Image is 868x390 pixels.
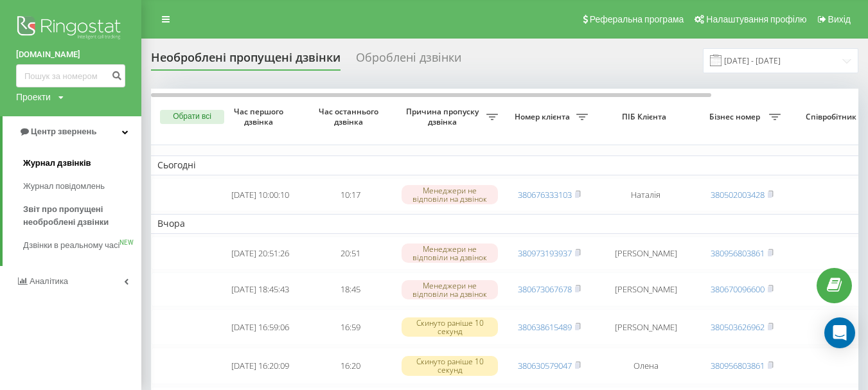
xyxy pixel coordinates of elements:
a: 380630579047 [518,360,572,371]
a: Звіт про пропущені необроблені дзвінки [23,198,141,234]
td: 10:17 [305,178,395,212]
div: Скинуто раніше 10 секунд [402,356,498,375]
td: 18:45 [305,272,395,306]
span: Центр звернень [31,127,96,136]
td: [PERSON_NAME] [594,309,697,345]
td: [DATE] 20:51:26 [215,236,305,270]
span: Налаштування профілю [706,14,806,24]
span: Бізнес номер [704,112,769,122]
td: 20:51 [305,236,395,270]
span: Номер клієнта [511,112,576,122]
td: [DATE] 18:45:43 [215,272,305,306]
span: Журнал повідомлень [23,180,105,193]
td: 16:59 [305,309,395,345]
div: Менеджери не відповіли на дзвінок [402,185,498,204]
a: 380638615489 [518,321,572,333]
td: Олена [594,348,697,384]
button: Обрати всі [160,110,224,124]
div: Open Intercom Messenger [824,317,855,348]
td: [PERSON_NAME] [594,272,697,306]
div: Менеджери не відповіли на дзвінок [402,244,498,263]
span: Аналiтика [30,276,68,286]
td: [DATE] 16:59:06 [215,309,305,345]
a: 380670096600 [711,283,765,295]
a: 380673067678 [518,283,572,295]
div: Скинуто раніше 10 секунд [402,317,498,337]
span: Час першого дзвінка [226,107,295,127]
td: [PERSON_NAME] [594,236,697,270]
span: Час останнього дзвінка [315,107,385,127]
div: Необроблені пропущені дзвінки [151,51,341,71]
img: Ringostat logo [16,13,125,45]
span: Реферальна програма [590,14,684,24]
td: 16:20 [305,348,395,384]
td: [DATE] 16:20:09 [215,348,305,384]
a: 380973193937 [518,247,572,259]
a: 380676333103 [518,189,572,200]
a: 380956803861 [711,360,765,371]
div: Проекти [16,91,51,103]
div: Менеджери не відповіли на дзвінок [402,280,498,299]
span: Вихід [828,14,851,24]
span: Причина пропуску дзвінка [402,107,486,127]
input: Пошук за номером [16,64,125,87]
td: Наталія [594,178,697,212]
a: Центр звернень [3,116,141,147]
a: Дзвінки в реальному часіNEW [23,234,141,257]
span: Журнал дзвінків [23,157,91,170]
span: ПІБ Клієнта [605,112,686,122]
a: Журнал повідомлень [23,175,141,198]
td: [DATE] 10:00:10 [215,178,305,212]
span: Звіт про пропущені необроблені дзвінки [23,203,135,229]
a: 380956803861 [711,247,765,259]
a: Журнал дзвінків [23,152,141,175]
a: [DOMAIN_NAME] [16,48,125,61]
span: Дзвінки в реальному часі [23,239,120,252]
a: 380502003428 [711,189,765,200]
a: 380503626962 [711,321,765,333]
div: Оброблені дзвінки [356,51,461,71]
